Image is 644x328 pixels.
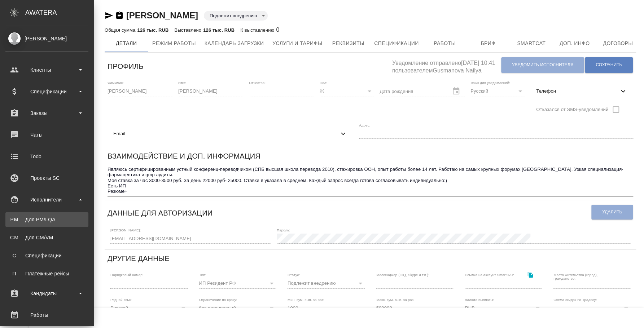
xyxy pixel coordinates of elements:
[199,298,237,301] label: Ограничение по сроку:
[109,39,144,48] span: Детали
[110,228,141,232] label: [PERSON_NAME]:
[428,39,462,48] span: Работы
[204,11,268,21] div: Подлежит внедрению
[320,86,374,96] div: Ж
[178,81,186,84] label: Имя:
[199,303,276,313] div: без ограничений
[5,310,88,320] div: Работы
[514,39,549,48] span: Smartcat
[108,207,213,219] h6: Данные для авторизации
[203,27,235,33] p: 126 тыс. RUB
[9,270,85,277] div: Платёжные рейсы
[207,13,259,19] button: Подлежит внедрению
[152,39,196,48] span: Режим работы
[288,298,324,301] label: Мин. сум. вып. за раз:
[320,81,327,84] label: Пол:
[113,130,339,137] span: Email
[277,228,290,232] label: Пароль:
[199,273,206,277] label: Тип:
[5,35,88,43] div: [PERSON_NAME]
[2,169,92,187] a: Проекты SC
[553,273,611,280] label: Место жительства (город), гражданство:
[175,27,203,33] p: Выставлено
[585,57,633,73] button: Сохранить
[105,11,113,20] button: Скопировать ссылку для ЯМессенджера
[5,266,88,281] a: ППлатёжные рейсы
[108,253,170,264] h6: Другие данные
[126,10,198,20] a: [PERSON_NAME]
[530,83,633,99] div: Телефон
[240,27,276,33] p: К выставлению
[108,150,260,162] h6: Взаимодействие и доп. информация
[108,126,353,142] div: Email
[105,27,137,33] p: Общая сумма
[115,11,124,20] button: Скопировать ссылку
[110,273,143,277] label: Порядковый номер:
[240,26,279,34] div: 0
[108,61,144,72] h6: Профиль
[9,234,85,241] div: Для CM/VM
[601,39,635,48] span: Договоры
[9,216,85,223] div: Для PM/LQA
[5,212,88,227] a: PMДля PM/LQA
[523,267,538,282] button: Скопировать ссылку
[9,252,85,259] div: Спецификации
[465,273,514,277] label: Ссылка на аккаунт SmartCAT:
[5,173,88,183] div: Проекты SC
[205,39,264,48] span: Календарь загрузки
[331,39,365,48] span: Реквизиты
[25,5,94,20] div: AWATERA
[5,230,88,245] a: CMДля CM/VM
[5,86,88,97] div: Спецификации
[5,248,88,263] a: ССпецификации
[5,65,88,75] div: Клиенты
[465,298,494,301] label: Валюта выплаты:
[272,39,322,48] span: Услуги и тарифы
[557,39,592,48] span: Доп. инфо
[376,273,429,277] label: Мессенджер (ICQ, Skype и т.п.):
[110,298,132,301] label: Родной язык:
[199,278,276,288] div: ИП Резидент РФ
[471,39,505,48] span: Бриф
[5,129,88,140] div: Чаты
[288,273,300,277] label: Статус:
[536,106,608,113] span: Отказался от SMS-уведомлений
[288,278,365,288] div: Подлежит внедрению
[108,81,124,84] label: Фамилия:
[5,108,88,119] div: Заказы
[374,39,419,48] span: Спецификации
[465,303,542,313] div: RUB
[376,298,415,301] label: Макс. сум. вып. за раз:
[5,194,88,205] div: Исполнители
[2,147,92,165] a: Todo
[596,62,622,68] span: Сохранить
[536,88,619,95] span: Телефон
[249,81,266,84] label: Отчество:
[359,123,370,127] label: Адрес:
[470,81,510,84] label: Язык для уведомлений:
[2,126,92,144] a: Чаты
[108,167,633,194] textarea: Являюсь сертифицированным устный конференц-переводчиком (СПБ высшая школа перевода 2010), стажиро...
[470,86,525,96] div: Русский
[392,56,501,75] h5: Уведомление отправлено [DATE] 10:41 пользователем Gusmanova Nailya
[110,303,188,313] div: Русский
[5,288,88,299] div: Кандидаты
[2,306,92,324] a: Работы
[5,151,88,162] div: Todo
[137,27,168,33] p: 126 тыс. RUB
[553,298,597,301] label: Схема скидок по Традосу:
